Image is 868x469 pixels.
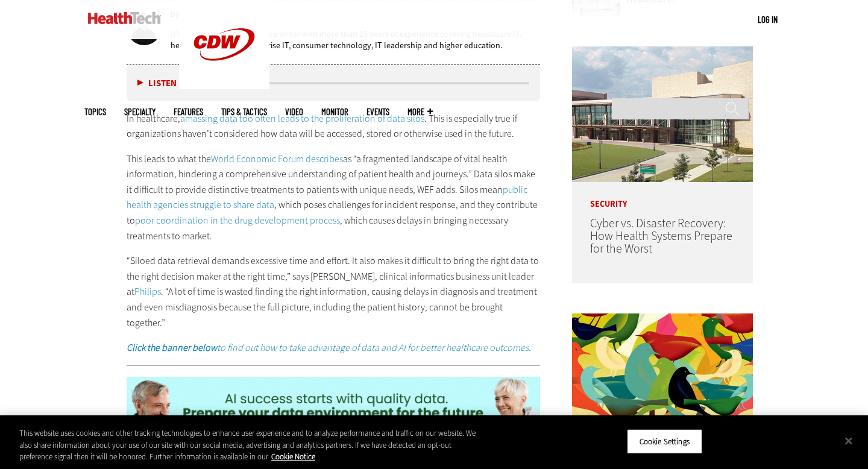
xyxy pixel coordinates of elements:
[627,429,702,454] button: Cookie Settings
[179,80,269,92] a: CDW
[127,341,531,354] a: Click the banner belowto find out how to take advantage of data and AI for better healthcare outc...
[127,253,540,330] p: “Siloed data retrieval demands excessive time and effort. It also makes it difficult to bring the...
[366,107,389,116] a: Events
[135,214,340,227] a: poor coordination in the drug development process
[127,341,217,354] strong: Click the banner below
[124,107,156,116] span: Specialty
[88,12,161,24] img: Home
[174,107,203,116] a: Features
[835,427,862,454] button: Close
[127,341,531,354] em: to find out how to take advantage of data and AI for better healthcare outcomes.
[134,285,161,298] a: Philips
[321,107,348,116] a: MonITor
[572,313,753,449] img: abstract illustration of a tree
[572,46,753,182] img: University of Vermont Medical Center’s main campus
[84,107,106,116] span: Topics
[758,14,778,25] a: Log in
[127,377,540,448] img: ht-dataandai-q125-animated-desktop
[590,215,732,257] a: Cyber vs. Disaster Recovery: How Health Systems Prepare for the Worst
[572,182,753,209] p: Security
[758,13,778,26] div: User menu
[221,107,267,116] a: Tips & Tactics
[19,427,477,463] div: This website uses cookies and other tracking technologies to enhance user experience and to analy...
[271,452,315,462] a: More information about your privacy
[407,107,433,116] span: More
[127,151,540,244] p: This leads to what the as “a fragmented landscape of vital health information, hindering a compre...
[211,153,343,165] a: World Economic Forum describes
[285,107,303,116] a: Video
